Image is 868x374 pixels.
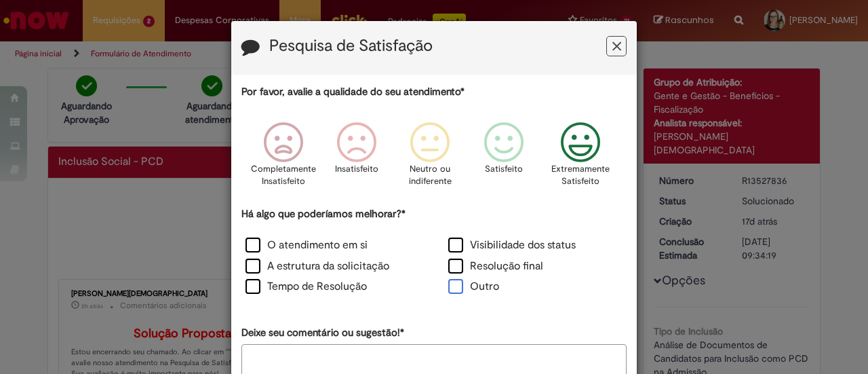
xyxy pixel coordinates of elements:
label: Outro [448,279,499,295]
label: Por favor, avalie a qualidade do seu atendimento* [241,85,465,99]
label: Tempo de Resolução [245,279,367,295]
p: Completamente Insatisfeito [251,163,316,188]
p: Satisfeito [485,163,523,176]
p: Neutro ou indiferente [406,163,454,188]
div: Insatisfeito [322,112,391,205]
p: Insatisfeito [335,163,378,176]
div: Satisfeito [469,112,538,205]
label: Visibilidade dos status [448,238,576,253]
div: Completamente Insatisfeito [249,112,318,205]
p: Extremamente Satisfeito [551,163,610,188]
div: Há algo que poderíamos melhorar?* [241,207,627,299]
label: Deixe seu comentário ou sugestão!* [241,326,404,340]
label: Pesquisa de Satisfação [269,37,433,55]
label: O atendimento em si [245,238,368,253]
div: Neutro ou indiferente [395,112,465,205]
label: A estrutura da solicitação [245,259,389,274]
div: Extremamente Satisfeito [542,112,620,205]
label: Resolução final [448,259,543,274]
